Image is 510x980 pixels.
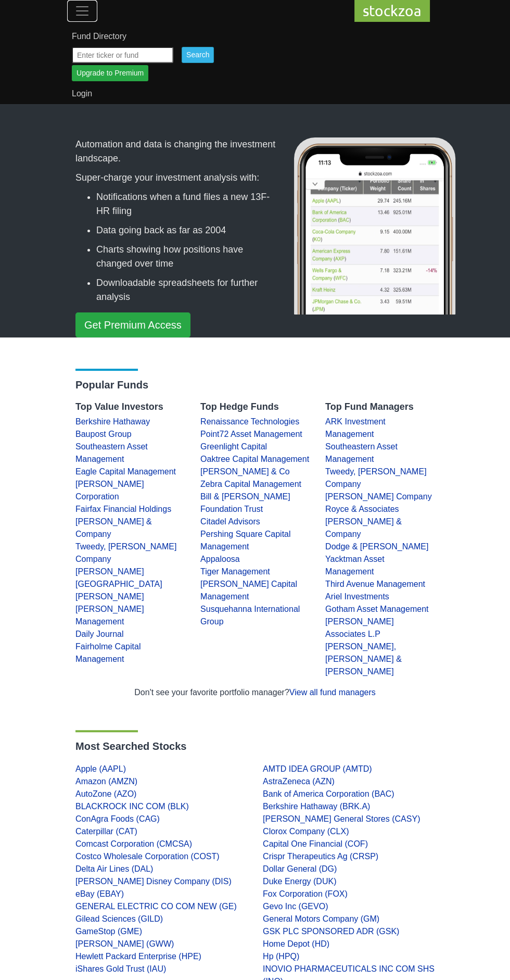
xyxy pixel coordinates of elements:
li: Data going back as far as 2004 [96,223,278,237]
a: Costco Wholesale Corporation (COST) [75,852,220,861]
a: Gevo Inc (GEVO) [263,902,328,911]
a: Oaktree Capital Management [200,455,309,463]
a: General Motors Company (GM) [263,914,379,923]
a: View all fund managers [289,688,376,697]
a: Appaloosa [200,555,240,563]
a: Southeastern Asset Management [75,442,148,463]
a: Dollar General (DG) [263,864,337,873]
a: Daily Journal [75,630,123,638]
a: Apple (AAPL) [75,764,126,773]
a: Third Avenue Management [325,580,425,588]
a: [PERSON_NAME] & Company [75,517,152,538]
a: [PERSON_NAME] & Company [325,517,402,538]
a: [PERSON_NAME] Company [325,492,432,501]
p: Super-charge your investment analysis with: [75,171,278,185]
div: Don't see your favorite portfolio manager? [75,686,435,699]
button: Toggle navigation [68,1,97,21]
a: Susquehanna International Group [200,605,300,626]
a: Fairholme Capital Management [75,642,141,663]
a: Gotham Asset Management [325,605,428,613]
a: [PERSON_NAME] General Stores (CASY) [263,814,420,823]
a: Duke Energy (DUK) [263,877,336,886]
a: Clorox Company (CLX) [263,827,349,836]
a: GSK PLC SPONSORED ADR (GSK) [263,927,399,936]
a: Renaissance Technologies [200,417,299,426]
a: Tweedy, [PERSON_NAME] Company [325,467,426,488]
li: Notifications when a fund files a new 13F-HR filing [96,190,278,218]
li: Charts showing how positions have changed over time [96,243,278,271]
a: [PERSON_NAME] [75,592,144,601]
h3: Popular Funds [75,379,435,391]
a: Bank of America Corporation (BAC) [263,789,394,798]
a: [PERSON_NAME][GEOGRAPHIC_DATA] [75,567,162,588]
a: GENERAL ELECTRIC CO COM NEW (GE) [75,902,237,911]
a: [PERSON_NAME], [PERSON_NAME] & [PERSON_NAME] [325,642,402,676]
a: Dodge & [PERSON_NAME] [325,542,428,551]
a: Upgrade to Premium [72,65,148,81]
a: BLACKROCK INC COM (BLK) [75,802,189,811]
a: Pershing Square Capital Management [200,530,290,551]
a: Hp (HPQ) [263,952,299,961]
a: Baupost Group [75,430,132,438]
a: AstraZeneca (AZN) [263,777,335,786]
a: Point72 Asset Management [200,430,302,438]
a: Hewlett Packard Enterprise (HPE) [75,952,201,961]
a: Berkshire Hathaway (BRK.A) [263,802,370,811]
a: [PERSON_NAME] Disney Company (DIS) [75,877,232,886]
a: [PERSON_NAME] Management [75,605,144,626]
a: [PERSON_NAME] Capital Management [200,580,297,601]
a: ConAgra Foods (CAG) [75,814,160,823]
a: Yacktman Asset Management [325,555,385,576]
a: Home Depot (HD) [263,939,329,948]
a: [PERSON_NAME] Associates L.P [325,617,394,638]
a: Ariel Investments [325,592,389,601]
a: Caterpillar (CAT) [75,827,137,836]
a: [PERSON_NAME] & Co [200,467,290,476]
a: AMTD IDEA GROUP (AMTD) [263,764,372,773]
a: Fund Directory [72,26,438,47]
a: Login [72,83,438,104]
a: Royce & Associates [325,505,399,513]
a: eBay (EBAY) [75,889,124,898]
a: Southeastern Asset Management [325,442,398,463]
h3: Most Searched Stocks [75,740,435,752]
a: Get Premium Access [75,312,190,337]
a: [PERSON_NAME] (GWW) [75,939,174,948]
h4: Top Value Investors [75,401,185,413]
a: Comcast Corporation (CMCSA) [75,839,192,848]
input: Search [182,47,214,63]
li: Downloadable spreadsheets for further analysis [96,276,278,304]
a: Fairfax Financial Holdings [75,505,171,513]
img: stockzoa notifications screenshots [297,143,453,507]
p: Automation and data is changing the investment landscape. [75,137,278,166]
a: Gilead Sciences (GILD) [75,914,163,923]
a: GameStop (GME) [75,927,142,936]
a: Tiger Management [200,567,270,576]
a: ARK Investment Management [325,417,386,438]
a: [PERSON_NAME] Corporation [75,480,144,501]
a: Berkshire Hathaway [75,417,150,426]
a: Eagle Capital Management [75,467,176,476]
a: Tweedy, [PERSON_NAME] Company [75,542,176,563]
a: Zebra Capital Management [200,480,301,488]
a: Delta Air Lines (DAL) [75,864,153,873]
a: Greenlight Capital [200,442,267,451]
a: Amazon (AMZN) [75,777,137,786]
a: Bill & [PERSON_NAME] Foundation Trust [200,492,290,513]
h4: Top Fund Managers [325,401,435,413]
a: Crispr Therapeutics Ag (CRSP) [263,852,378,861]
a: Citadel Advisors [200,517,260,526]
a: Capital One Financial (COF) [263,839,368,848]
h4: Top Hedge Funds [200,401,310,413]
a: Fox Corporation (FOX) [263,889,348,898]
a: AutoZone (AZO) [75,789,136,798]
input: Enter ticker or fund [72,47,173,63]
a: iShares Gold Trust (IAU) [75,964,166,973]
